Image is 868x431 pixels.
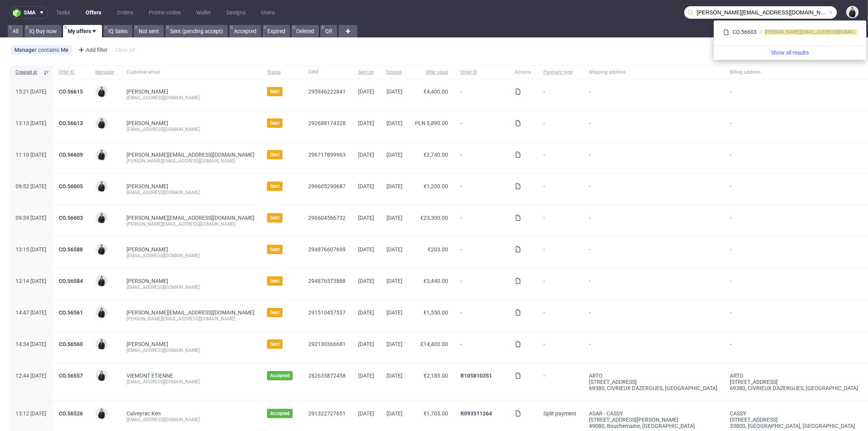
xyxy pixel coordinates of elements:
[358,120,374,126] span: [DATE]
[59,373,83,379] a: CO.56557
[263,25,290,37] a: Expired
[165,25,228,37] a: Sent (pending accept)
[127,69,255,76] span: Customer email
[16,246,46,253] span: 13:15 [DATE]
[543,69,576,76] span: Payment type
[127,373,173,379] a: VIEMONT ETIENNE
[730,120,858,132] span: -
[460,373,492,379] a: R105810351
[96,118,107,129] img: Adrian Margula
[730,88,858,101] span: -
[63,25,102,37] a: My offers
[59,278,83,284] a: CO.56584
[127,309,255,316] span: [PERSON_NAME][EMAIL_ADDRESS][DOMAIN_NAME]
[423,373,448,379] span: €2,185.00
[358,183,374,189] span: [DATE]
[96,244,107,255] img: Adrian Margula
[270,278,279,284] span: Sent
[543,246,576,259] span: -
[270,88,279,95] span: Sent
[96,212,107,223] img: Adrian Margula
[222,6,250,19] a: Designs
[543,341,576,353] span: -
[387,69,402,76] span: Expires
[59,309,83,316] a: CO.56561
[589,69,717,76] span: Shipping address
[730,379,858,385] div: [STREET_ADDRESS]
[24,10,35,15] span: sma
[730,183,858,196] span: -
[127,284,255,290] div: [EMAIL_ADDRESS][DOMAIN_NAME]
[59,215,83,221] a: CO.56603
[358,215,374,221] span: [DATE]
[415,120,448,126] span: PLN 5,890.00
[59,410,83,417] a: CO.56526
[75,44,109,56] div: Add filter
[59,341,83,347] a: CO.56560
[387,278,402,284] span: [DATE]
[308,246,346,253] a: 294876607699
[308,69,346,76] span: CRM
[460,341,503,353] span: -
[51,6,75,19] a: Tasks
[96,307,107,318] img: Adrian Margula
[589,379,717,385] div: [STREET_ADDRESS]
[96,370,107,381] img: Adrian Margula
[127,95,255,101] div: [EMAIL_ADDRESS][DOMAIN_NAME]
[730,423,858,429] div: 33800, [GEOGRAPHIC_DATA] , [GEOGRAPHIC_DATA]
[127,417,255,423] div: [EMAIL_ADDRESS][DOMAIN_NAME]
[16,410,46,417] span: 13:12 [DATE]
[387,88,402,95] span: [DATE]
[358,152,374,158] span: [DATE]
[270,341,279,347] span: Sent
[61,47,69,53] div: Me
[730,410,858,417] div: CASSY
[733,28,757,36] div: CO.56603
[127,158,255,164] div: [PERSON_NAME][EMAIL_ADDRESS][DOMAIN_NAME]
[358,341,374,347] span: [DATE]
[420,341,448,347] span: £14,400.00
[59,88,83,95] a: CO.56615
[423,410,448,417] span: €1,705.00
[270,309,279,316] span: Sent
[270,152,279,158] span: Sent
[308,278,346,284] a: 294876573888
[589,246,717,259] span: -
[730,152,858,164] span: -
[358,88,374,95] span: [DATE]
[38,47,61,53] span: contains
[16,278,46,284] span: 12:14 [DATE]
[16,215,46,221] span: 09:39 [DATE]
[460,246,503,259] span: -
[460,152,503,164] span: -
[192,6,216,19] a: Wallet
[460,410,492,417] a: R093511264
[114,44,136,55] div: Clear all
[543,215,576,227] span: -
[420,215,448,221] span: €23,300.00
[96,408,107,419] img: Adrian Margula
[16,309,46,316] span: 14:47 [DATE]
[387,373,402,379] span: [DATE]
[127,246,168,253] a: [PERSON_NAME]
[308,341,346,347] a: 292130366681
[257,6,279,19] a: Users
[127,152,255,158] span: [PERSON_NAME][EMAIL_ADDRESS][DOMAIN_NAME]
[127,221,255,227] div: [PERSON_NAME][EMAIL_ADDRESS][DOMAIN_NAME]
[59,152,83,158] a: CO.56609
[308,120,346,126] a: 292688174328
[127,126,255,132] div: [EMAIL_ADDRESS][DOMAIN_NAME]
[847,7,858,18] img: Adrian Margula
[589,278,717,290] span: -
[308,410,346,417] a: 291322727651
[730,278,858,290] span: -
[460,215,503,227] span: -
[387,341,402,347] span: [DATE]
[308,215,346,221] a: 296604566732
[267,69,296,76] span: Status
[730,417,858,423] div: [STREET_ADDRESS]
[358,410,374,417] span: [DATE]
[96,86,107,97] img: Adrian Margula
[127,253,255,259] div: [EMAIL_ADDRESS][DOMAIN_NAME]
[730,246,858,259] span: -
